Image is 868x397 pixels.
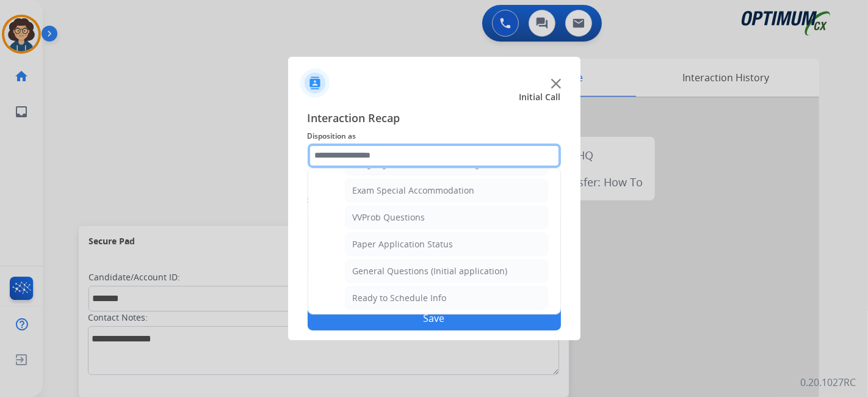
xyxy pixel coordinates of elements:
div: VVProb Questions [353,211,425,224]
img: contactIcon [300,68,330,98]
p: 0.20.1027RC [800,375,856,390]
div: Paper Application Status [353,238,454,250]
button: Save [308,306,561,330]
div: General Questions (Initial application) [353,265,508,277]
div: Ready to Schedule Info [353,292,447,304]
span: Interaction Recap [308,109,561,129]
span: Initial Call [519,91,561,103]
span: Disposition as [308,129,561,144]
div: Exam Special Accommodation [353,184,475,197]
